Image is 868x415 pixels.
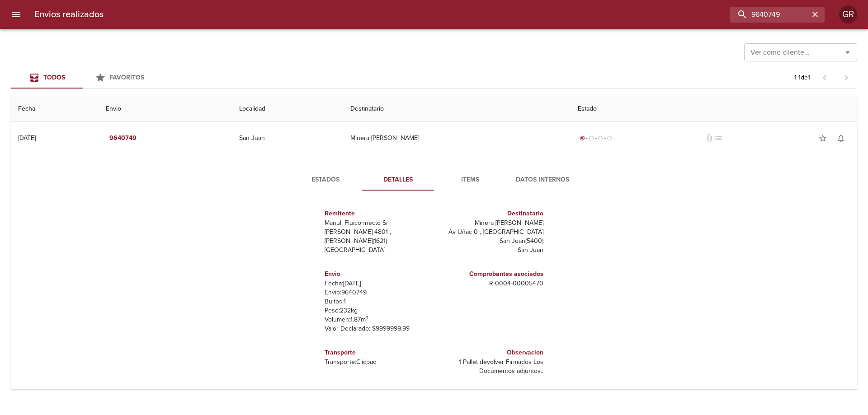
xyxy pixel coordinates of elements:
[325,348,430,358] h6: Transporte
[438,246,543,255] p: San Juan
[43,74,65,81] span: Todos
[325,269,430,279] h6: Envio
[34,7,104,22] h6: Envios realizados
[325,228,430,237] p: [PERSON_NAME] 4801 ,
[814,73,835,82] span: Pagina anterior
[607,135,612,141] span: radio_button_unchecked
[289,169,579,191] div: Tabs detalle de guia
[232,122,343,154] td: San Juan
[438,219,543,228] p: Minera [PERSON_NAME]
[5,4,27,25] button: menu
[325,306,430,315] p: Peso: 232 kg
[794,73,810,82] p: 1 - 1 de 1
[438,348,543,358] h6: Observacion
[343,96,570,122] th: Destinatario
[439,174,501,186] span: Items
[839,5,857,23] div: GR
[571,96,857,122] th: Estado
[438,279,543,288] p: R - 0004 - 00005470
[598,135,603,141] span: radio_button_unchecked
[232,96,343,122] th: Localidad
[580,135,585,141] span: radio_button_checked
[366,315,368,321] sup: 3
[835,67,857,89] span: Pagina siguiente
[18,134,36,142] div: [DATE]
[325,219,430,228] p: Manuli Fluiconnecto Srl
[325,324,430,333] p: Valor Declarado: $ 9999999.99
[730,7,809,23] input: buscar
[11,96,99,122] th: Fecha
[325,246,430,255] p: [GEOGRAPHIC_DATA]
[11,96,857,390] table: Tabla de envíos del cliente
[11,67,156,89] div: Tabs Envios
[438,209,543,219] h6: Destinatario
[841,46,854,59] button: Abrir
[325,237,430,246] p: [PERSON_NAME] ( 1621 )
[109,133,137,144] em: 9640749
[109,74,144,81] span: Favoritos
[325,358,430,367] p: Transporte: Clicpaq
[295,174,356,186] span: Estados
[714,134,723,143] span: No tiene pedido asociado
[438,237,543,246] p: San Juan ( 5400 )
[325,315,430,324] p: Volumen: 1.87 m
[705,134,714,143] span: No tiene documentos adjuntos
[832,129,850,147] button: Activar notificaciones
[325,209,430,219] h6: Remitente
[106,130,140,147] button: 9640749
[99,96,232,122] th: Envio
[839,5,857,23] div: Abrir información de usuario
[438,269,543,279] h6: Comprobantes asociados
[818,134,827,143] span: star_border
[512,174,573,186] span: Datos Internos
[836,134,845,143] span: notifications_none
[325,288,430,297] p: Envío: 9640749
[343,122,570,154] td: Minera [PERSON_NAME]
[578,134,614,143] div: Generado
[325,297,430,306] p: Bultos: 1
[325,279,430,288] p: Fecha: [DATE]
[589,135,594,141] span: radio_button_unchecked
[438,228,543,237] p: Av Uñac 0 , [GEOGRAPHIC_DATA]
[367,174,429,186] span: Detalles
[438,358,543,376] p: 1 Pallet devolver Firmados Los Documentos adjuntos..
[814,129,832,147] button: Agregar a favoritos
